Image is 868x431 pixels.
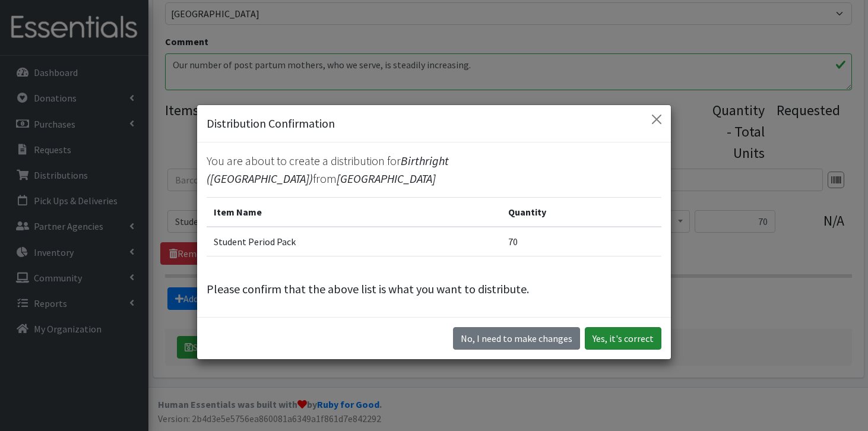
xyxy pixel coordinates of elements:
button: Close [647,110,666,129]
p: Please confirm that the above list is what you want to distribute. [207,280,661,298]
th: Quantity [501,198,661,227]
button: Yes, it's correct [585,327,661,350]
td: 70 [501,227,661,256]
p: You are about to create a distribution for from [207,152,661,188]
span: [GEOGRAPHIC_DATA] [337,171,436,186]
button: No I need to make changes [453,327,580,350]
td: Student Period Pack [207,227,501,256]
th: Item Name [207,198,501,227]
h5: Distribution Confirmation [207,115,335,132]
